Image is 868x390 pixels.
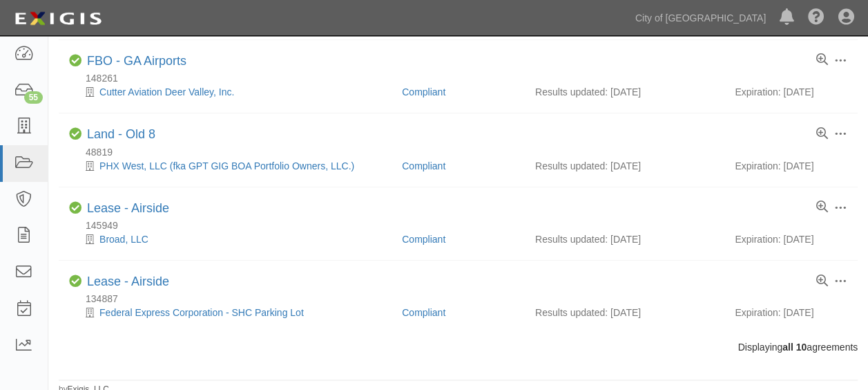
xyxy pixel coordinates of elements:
div: Expiration: [DATE] [735,159,847,173]
div: 145949 [69,219,858,232]
a: Cutter Aviation Deer Valley, Inc. [99,86,234,98]
div: Expiration: [DATE] [735,85,847,99]
div: Land - Old 8 [87,127,155,142]
a: Compliant [402,234,445,245]
div: Displaying agreements [48,340,868,354]
a: Lease - Airside [87,275,169,288]
div: Expiration: [DATE] [735,232,847,246]
a: Federal Express Corporation - SHC Parking Lot [99,307,304,318]
i: Compliant [69,55,81,67]
div: Results updated: [DATE] [535,306,714,319]
div: FBO - GA Airports [87,54,186,69]
div: 55 [24,91,43,104]
a: Land - Old 8 [87,127,155,141]
a: View results summary [816,128,828,140]
i: Help Center - Complianz [808,10,824,26]
div: 134887 [69,292,858,306]
a: FBO - GA Airports [87,54,186,68]
a: City of [GEOGRAPHIC_DATA] [628,4,773,32]
div: Results updated: [DATE] [535,85,714,99]
a: View results summary [816,54,828,66]
div: Results updated: [DATE] [535,159,714,173]
div: Federal Express Corporation - SHC Parking Lot [69,306,392,319]
div: Lease - Airside [87,275,169,290]
div: Broad, LLC [69,232,392,246]
a: Lease - Airside [87,201,169,215]
div: 48819 [69,145,858,159]
div: Expiration: [DATE] [735,306,847,319]
div: PHX West, LLC (fka GPT GIG BOA Portfolio Owners, LLC.) [69,159,392,173]
div: Results updated: [DATE] [535,232,714,246]
div: Lease - Airside [87,201,169,216]
i: Compliant [69,275,81,288]
a: View results summary [816,201,828,214]
a: View results summary [816,275,828,288]
a: Broad, LLC [99,234,148,245]
img: logo-5460c22ac91f19d4615b14bd174203de0afe785f0fc80cf4dbbc73dc1793850b.png [10,6,106,31]
a: Compliant [402,307,445,318]
a: Compliant [402,86,445,98]
a: PHX West, LLC (fka GPT GIG BOA Portfolio Owners, LLC.) [99,160,354,171]
div: 148261 [69,71,858,85]
div: Cutter Aviation Deer Valley, Inc. [69,85,392,99]
b: all 10 [782,342,807,353]
i: Compliant [69,128,81,140]
a: Compliant [402,160,445,171]
i: Compliant [69,202,81,214]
